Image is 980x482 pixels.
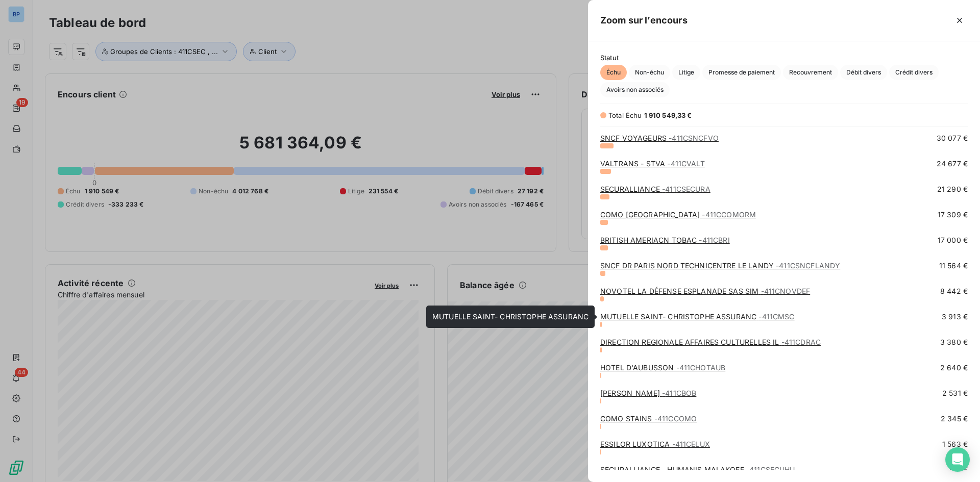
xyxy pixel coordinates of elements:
a: COMO STAINS [600,414,697,423]
span: 2 640 € [940,363,968,373]
button: Avoirs non associés [600,82,670,97]
button: Litige [672,65,700,80]
span: 17 000 € [938,235,968,245]
a: VALTRANS - STVA [600,159,705,168]
span: - 411CSECURA [662,185,710,193]
span: 1 910 549,33 € [644,111,692,119]
a: NOVOTEL LA DÉFENSE ESPLANADE SAS SIM [600,287,810,295]
button: Crédit divers [889,65,939,80]
button: Promesse de paiement [702,65,781,80]
span: - 411CHOTAUB [676,363,726,372]
button: Débit divers [840,65,887,80]
span: 3 380 € [940,337,968,347]
span: MUTUELLE SAINT- CHRISTOPHE ASSURANC [432,312,589,321]
span: Total Échu [608,111,642,119]
button: Échu [600,65,627,80]
span: - 411CCOMORM [702,210,756,219]
span: - 411CCOMO [654,414,697,423]
a: HOTEL D'AUBUSSON [600,363,725,372]
h5: Zoom sur l’encours [600,13,688,28]
a: [PERSON_NAME] [600,389,696,397]
a: SNCF VOYAGEURS [600,134,719,142]
span: - 411CVALT [667,159,704,168]
span: 17 309 € [938,210,968,220]
span: 11 564 € [939,261,968,271]
span: - 411CSNCFVO [669,134,719,142]
span: - 411CNOVDEF [761,287,811,295]
button: Recouvrement [783,65,838,80]
a: COMO [GEOGRAPHIC_DATA] [600,210,756,219]
span: Statut [600,54,968,62]
span: 1 563 € [942,439,968,449]
a: SECURALLIANCE [600,185,710,193]
a: SECURALLIANCE - HUMANIS MALAKOFF [600,465,795,474]
span: - 411CELUX [672,440,710,448]
button: Non-échu [629,65,670,80]
span: 8 442 € [940,286,968,296]
div: grid [588,133,980,470]
span: - 411CBRI [699,236,729,244]
a: ESSILOR LUXOTICA [600,440,710,448]
span: 21 290 € [937,184,968,194]
div: Open Intercom Messenger [945,447,970,472]
span: - 411CDRAC [781,338,821,346]
span: - 411CBOB [662,389,696,397]
span: - 411CMSC [758,312,794,321]
span: 2 345 € [941,414,968,424]
span: 3 913 € [942,312,968,322]
span: - 411CSNCFLANDY [776,261,840,270]
span: 30 077 € [937,133,968,143]
a: BRITISH AMERIACN TOBAC [600,236,730,244]
a: DIRECTION REGIONALE AFFAIRES CULTURELLES IL [600,338,821,346]
span: - 411CSECUHU [746,465,795,474]
a: SNCF DR PARIS NORD TECHNICENTRE LE LANDY [600,261,840,270]
span: 2 531 € [942,388,968,398]
a: MUTUELLE SAINT- CHRISTOPHE ASSURANC [600,312,795,321]
span: 24 677 € [937,159,968,169]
